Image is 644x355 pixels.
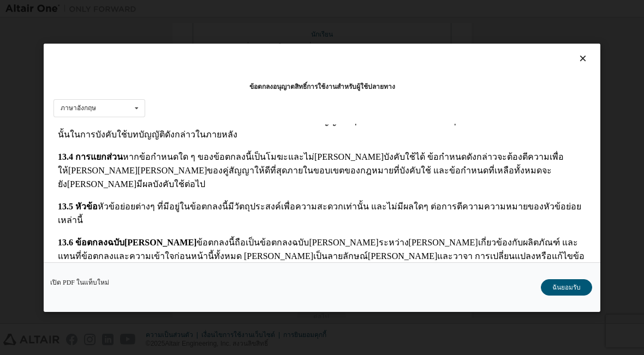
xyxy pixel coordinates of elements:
font: เปิด PDF ในแท็บใหม่ [50,278,109,286]
font: 13.6 ข้อตกลงฉบับ[PERSON_NAME] [4,114,143,123]
font: ฉันยอมรับ [552,283,581,291]
font: 13.4 การแยกส่วน [4,28,69,38]
font: หัวข้อย่อยต่างๆ ที่มีอยู่ในข้อตกลงนี้มีวัตถุประสงค์เพื่อความสะดวกเท่านั้น และไม่มีผลใดๆ ต่อการตีค... [4,78,528,101]
a: เปิด PDF ในแท็บใหม่ [50,279,109,285]
font: ภาษาอังกฤษ [61,104,96,112]
font: 13.5 หัวข้อ [4,78,44,87]
button: ฉันยอมรับ [541,279,592,295]
font: หากข้อกำหนดใด ๆ ของข้อตกลงนี้เป็นโมฆะและไม่[PERSON_NAME]บังคับใช้ได้ ข้อกำหนดดังกล่าวจะต้องตีความ... [4,28,510,65]
font: ข้อตกลงอนุญาตสิทธิ์การใช้งานสำหรับผู้ใช้ปลายทาง [249,83,395,91]
font: ข้อตกลงนี้ถือเป็นข้อตกลงฉบับ[PERSON_NAME]ระหว่าง[PERSON_NAME]เกี่ยวข้องกับผลิตภัณฑ์ และแทนที่ข้อต... [4,114,531,151]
